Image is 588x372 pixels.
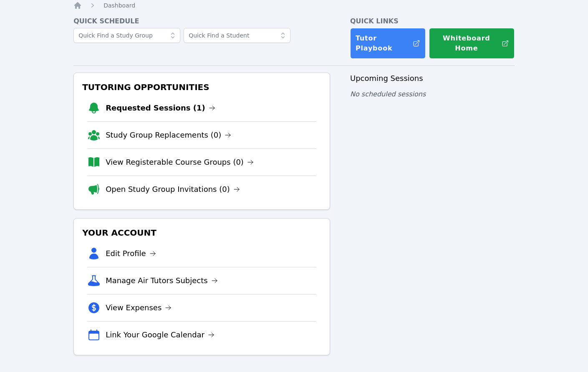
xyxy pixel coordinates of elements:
input: Quick Find a Student [184,28,290,43]
h4: Quick Links [350,16,515,26]
a: Link Your Google Calendar [106,329,215,341]
a: Requested Sessions (1) [106,102,215,114]
h4: Quick Schedule [73,16,330,26]
a: View Expenses [106,302,172,314]
nav: Breadcrumb [73,1,515,10]
span: No scheduled sessions [350,90,426,98]
a: Tutor Playbook [350,28,426,59]
a: Open Study Group Invitations (0) [106,183,240,195]
h3: Your Account [81,225,323,240]
button: Whiteboard Home [429,28,515,59]
a: Manage Air Tutors Subjects [106,275,218,287]
a: Edit Profile [106,248,156,259]
h3: Upcoming Sessions [350,73,515,84]
a: Study Group Replacements (0) [106,129,231,141]
input: Quick Find a Study Group [73,28,180,43]
span: Dashboard [103,2,135,9]
a: Dashboard [103,1,135,10]
a: View Registerable Course Groups (0) [106,156,254,168]
h3: Tutoring Opportunities [81,80,323,95]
